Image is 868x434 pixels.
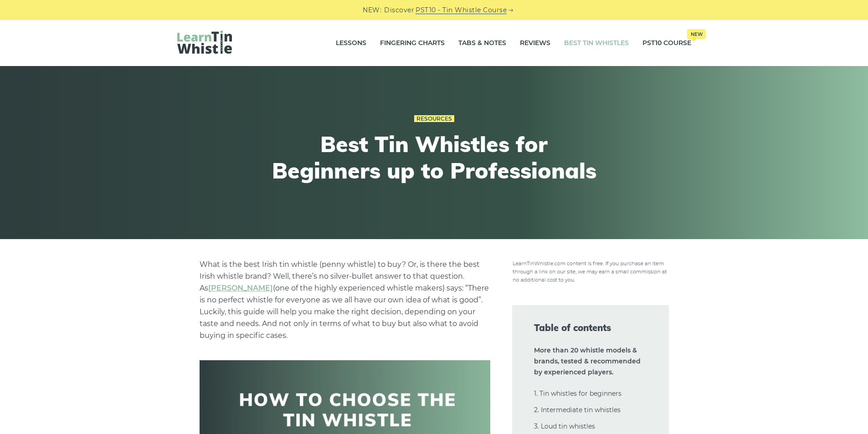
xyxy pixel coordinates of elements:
[564,32,629,55] a: Best Tin Whistles
[336,32,366,55] a: Lessons
[520,32,550,55] a: Reviews
[414,115,454,123] a: Resources
[534,346,641,376] strong: More than 20 whistle models & brands, tested & recommended by experienced players.
[458,32,506,55] a: Tabs & Notes
[534,406,621,414] a: 2. Intermediate tin whistles
[534,389,621,398] a: 1. Tin whistles for beginners
[534,322,647,334] span: Table of contents
[534,422,595,430] a: 3. Loud tin whistles
[177,31,232,54] img: LearnTinWhistle.com
[512,259,669,283] img: disclosure
[267,131,602,184] h1: Best Tin Whistles for Beginners up to Professionals
[200,259,490,342] p: What is the best Irish tin whistle (penny whistle) to buy? Or, is there the best Irish whistle br...
[208,284,273,292] a: undefined (opens in a new tab)
[642,32,691,55] a: PST10 CourseNew
[687,29,706,39] span: New
[380,32,445,55] a: Fingering Charts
